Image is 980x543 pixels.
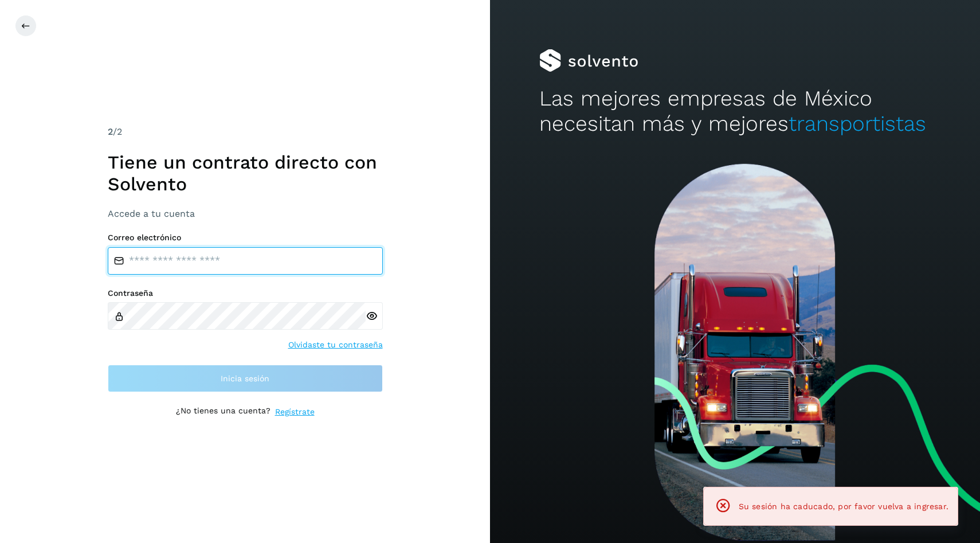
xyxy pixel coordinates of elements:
[108,125,383,139] div: /2
[108,288,383,298] label: Contraseña
[108,151,383,196] h1: Tiene un contrato directo con Solvento
[108,208,383,219] h3: Accede a tu cuenta
[539,86,931,137] h2: Las mejores empresas de México necesitan más y mejores
[275,406,315,418] a: Regístrate
[108,126,113,137] span: 2
[288,339,383,351] a: Olvidaste tu contraseña
[108,365,383,392] button: Inicia sesión
[739,502,948,511] span: Su sesión ha caducado, por favor vuelva a ingresar.
[789,111,926,136] span: transportistas
[176,406,271,418] p: ¿No tienes una cuenta?
[221,374,269,382] span: Inicia sesión
[108,233,383,243] label: Correo electrónico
